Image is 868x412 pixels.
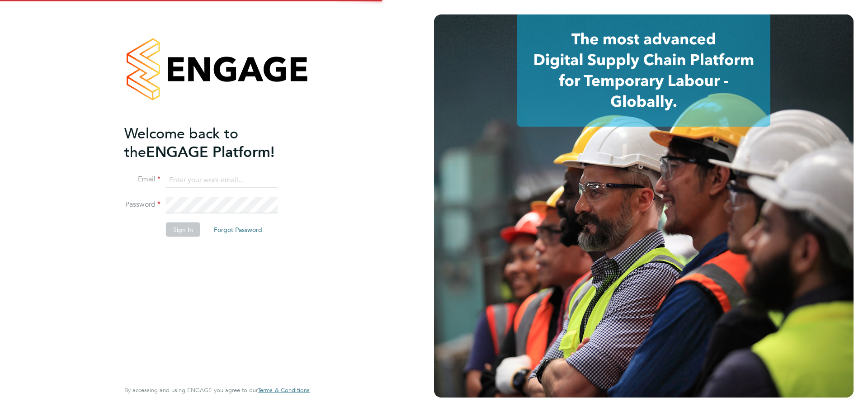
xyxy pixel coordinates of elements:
span: By accessing and using ENGAGE you agree to our [124,386,310,394]
span: Welcome back to the [124,124,238,161]
label: Password [124,200,160,209]
label: Email [124,175,160,184]
button: Sign In [166,223,200,237]
a: Terms & Conditions [258,387,310,394]
h2: ENGAGE Platform! [124,124,301,161]
span: Terms & Conditions [258,386,310,394]
input: Enter your work email... [166,172,278,188]
button: Forgot Password [207,223,269,237]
